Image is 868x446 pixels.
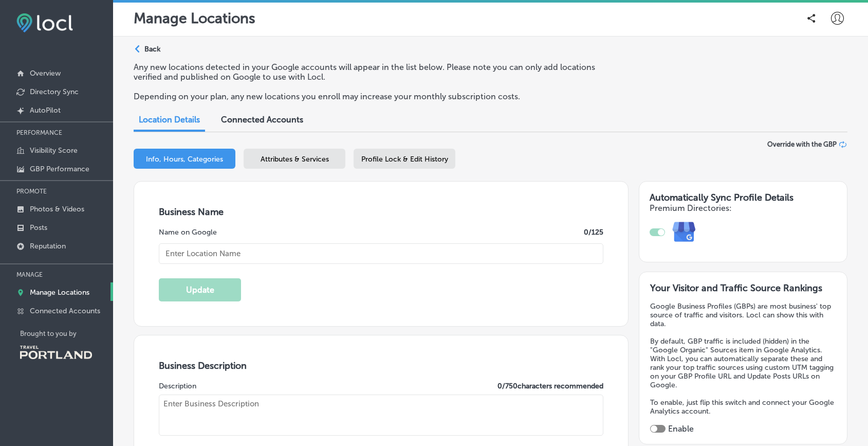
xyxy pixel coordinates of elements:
button: Update [159,278,241,301]
p: Posts [30,223,47,232]
p: Any new locations detected in your Google accounts will appear in the list below. Please note you... [134,62,598,82]
h3: Business Description [159,360,603,371]
span: Profile Lock & Edit History [361,155,448,164]
span: Connected Accounts [221,115,303,124]
p: Depending on your plan, any new locations you enroll may increase your monthly subscription costs. [134,92,598,101]
label: Name on Google [159,228,217,237]
h3: Business Name [159,206,603,218]
p: By default, GBP traffic is included (hidden) in the "Google Organic" Sources item in Google Analy... [650,337,837,389]
label: 0 / 750 characters recommended [497,382,603,390]
p: GBP Performance [30,165,89,173]
label: Description [159,382,196,390]
p: Back [144,45,160,53]
p: Manage Locations [30,288,89,297]
input: Enter Location Name [159,243,603,264]
p: To enable, just flip this switch and connect your Google Analytics account. [650,398,837,416]
p: Overview [30,69,61,78]
span: Attributes & Services [261,155,329,164]
label: Enable [668,424,694,434]
img: Travel Portland [20,346,92,359]
p: Directory Sync [30,87,79,96]
h3: Automatically Sync Profile Details [650,192,836,203]
p: Photos & Videos [30,205,84,213]
p: Visibility Score [30,146,78,155]
span: Info, Hours, Categories [146,155,223,164]
img: e7ababfa220611ac49bdb491a11684a6.png [665,213,704,252]
img: fda3e92497d09a02dc62c9cd864e3231.png [16,13,73,32]
p: Reputation [30,242,66,251]
h4: Premium Directories: [650,203,836,213]
p: Google Business Profiles (GBPs) are most business' top source of traffic and visitors. Locl can s... [650,302,837,328]
p: Brought to you by [20,330,113,337]
span: Location Details [139,115,200,124]
p: AutoPilot [30,106,61,115]
h3: Your Visitor and Traffic Source Rankings [650,282,837,294]
label: 0 /125 [584,228,603,237]
p: Manage Locations [134,10,255,27]
span: Override with the GBP [767,140,837,148]
p: Connected Accounts [30,307,100,315]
